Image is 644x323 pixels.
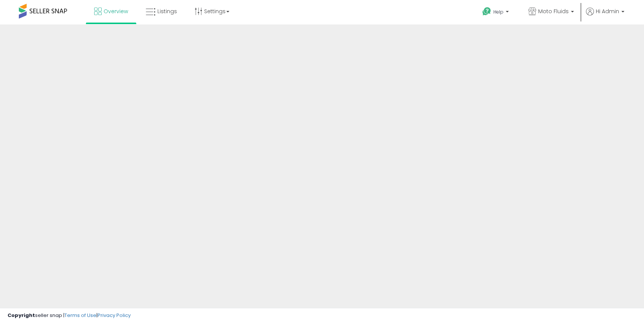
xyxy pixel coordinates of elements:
[538,8,569,15] span: Moto Fluids
[8,312,35,319] strong: Copyright
[493,9,504,15] span: Help
[98,312,131,319] a: Privacy Policy
[586,8,624,24] a: Hi Admin
[476,1,516,24] a: Help
[157,8,177,15] span: Listings
[64,312,96,319] a: Terms of Use
[596,8,619,15] span: Hi Admin
[482,7,491,16] i: Get Help
[8,312,131,319] div: seller snap | |
[104,8,128,15] span: Overview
